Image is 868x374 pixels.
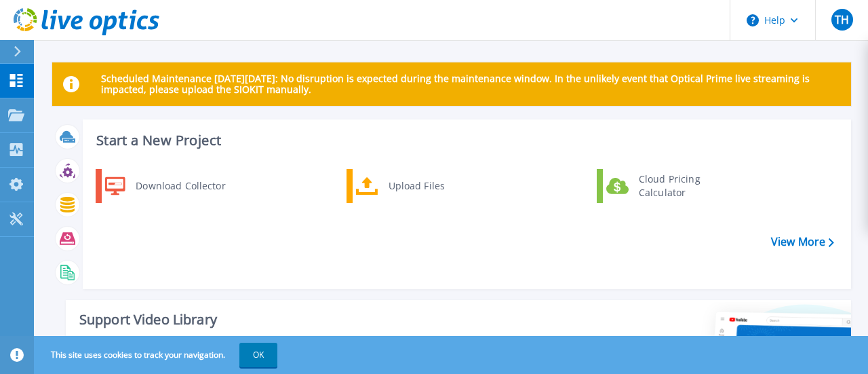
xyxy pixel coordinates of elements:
[597,169,736,203] a: Cloud Pricing Calculator
[239,343,277,367] button: OK
[79,311,488,329] div: Support Video Library
[79,334,488,361] div: Find tutorials, instructional guides and other support videos to help you make the most of your L...
[347,169,486,203] a: Upload Files
[771,236,834,248] a: View More
[96,133,833,148] h3: Start a New Project
[101,73,840,95] p: Scheduled Maintenance [DATE][DATE]: No disruption is expected during the maintenance window. In t...
[632,172,732,200] div: Cloud Pricing Calculator
[96,169,235,203] a: Download Collector
[835,14,849,25] span: TH
[382,172,482,200] div: Upload Files
[129,172,231,200] div: Download Collector
[37,343,277,367] span: This site uses cookies to track your navigation.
